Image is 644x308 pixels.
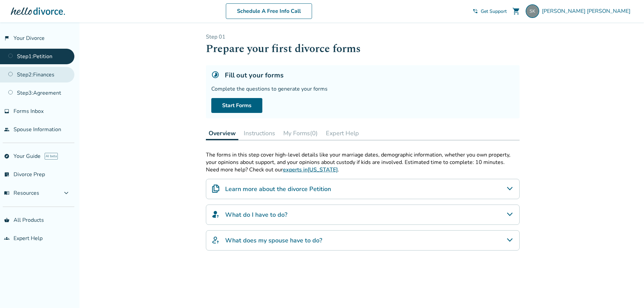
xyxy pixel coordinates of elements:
[14,108,44,115] span: Forms Inbox
[4,236,9,241] span: groups
[481,8,507,15] span: Get Support
[225,210,287,219] h4: What do I have to do?
[206,126,238,140] button: Overview
[281,126,320,140] button: My Forms(0)
[225,71,284,80] h5: Fill out your forms
[206,205,520,225] div: What do I have to do?
[4,190,9,196] span: menu_book
[45,153,58,160] span: AI beta
[323,126,362,140] button: Expert Help
[225,236,322,245] h4: What does my spouse have to do?
[241,126,278,140] button: Instructions
[212,185,220,193] img: Learn more about the divorce Petition
[206,230,520,251] div: What does my spouse have to do?
[526,4,539,18] img: stevekienlen@yahoo.com
[473,8,507,15] a: phone_in_talkGet Support
[512,7,520,15] span: shopping_cart
[211,85,514,93] div: Complete the questions to generate your forms
[4,127,9,132] span: people
[62,189,70,197] span: expand_more
[4,217,9,223] span: shopping_basket
[4,109,9,114] span: inbox
[206,151,520,166] p: The forms in this step cover high-level details like your marriage dates, demographic information...
[283,166,338,173] a: experts in[US_STATE]
[4,153,9,159] span: explore
[473,8,478,14] span: phone_in_talk
[542,7,633,15] span: [PERSON_NAME] [PERSON_NAME]
[206,179,520,199] div: Learn more about the divorce Petition
[610,276,644,308] iframe: Chat Widget
[212,236,220,244] img: What does my spouse have to do?
[206,33,520,41] p: Step 0 1
[206,166,520,173] p: Need more help? Check out our .
[4,35,9,41] span: flag_2
[226,3,312,19] a: Schedule A Free Info Call
[211,98,262,113] a: Start Forms
[206,41,520,57] h1: Prepare your first divorce forms
[4,189,39,197] span: Resources
[4,172,9,177] span: list_alt_check
[225,185,331,193] h4: Learn more about the divorce Petition
[212,210,220,218] img: What do I have to do?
